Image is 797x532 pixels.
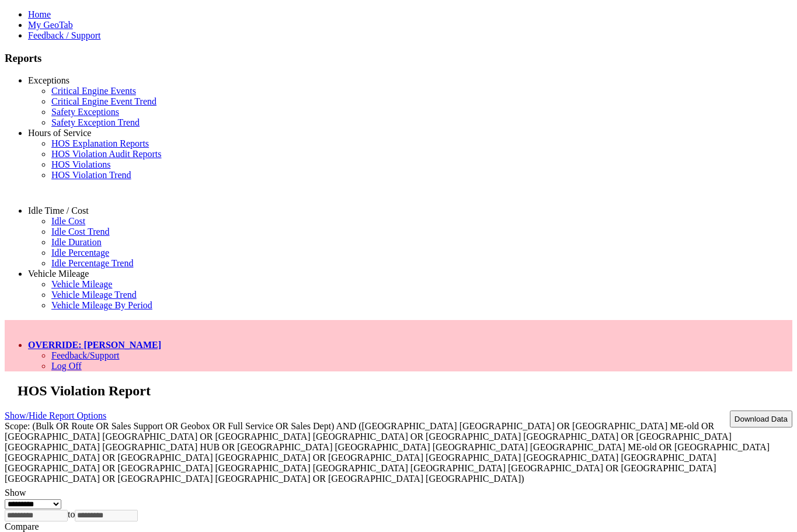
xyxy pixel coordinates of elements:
a: Home [28,9,51,19]
a: Idle Duration [51,237,102,247]
a: Feedback / Support [28,30,100,40]
a: Safety Exception Trend [51,117,140,127]
a: Feedback/Support [51,350,119,360]
a: Idle Percentage Trend [51,258,133,268]
label: Compare [5,521,39,531]
a: Vehicle Mileage By Period [51,300,152,310]
a: Hours of Service [28,128,91,138]
a: HOS Violation Trend [51,170,131,180]
a: Idle Cost [51,216,85,226]
a: Safety Exceptions [51,107,119,117]
a: HOS Violations [51,159,110,169]
a: HOS Violation Audit Reports [51,149,162,159]
a: Vehicle Mileage [51,279,112,289]
a: Show/Hide Report Options [5,408,106,423]
h2: HOS Violation Report [18,383,792,399]
span: Scope: (Bulk OR Route OR Sales Support OR Geobox OR Full Service OR Sales Dept) AND ([GEOGRAPHIC_... [5,421,770,484]
a: Critical Engine Events [51,86,136,96]
button: Download Data [730,411,792,427]
span: to [68,509,75,519]
a: Idle Time / Cost [28,206,89,215]
a: Critical Engine Event Trend [51,96,156,106]
a: My GeoTab [28,20,73,30]
a: OVERRIDE: [PERSON_NAME] [28,340,161,350]
a: Idle Percentage [51,248,109,258]
a: Vehicle Mileage [28,269,89,279]
label: Show [5,488,26,498]
h3: Reports [5,52,792,65]
a: Exceptions [28,75,69,85]
a: Idle Cost Trend [51,227,110,237]
a: Log Off [51,361,82,371]
a: HOS Explanation Reports [51,138,149,148]
a: Vehicle Mileage Trend [51,290,137,300]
